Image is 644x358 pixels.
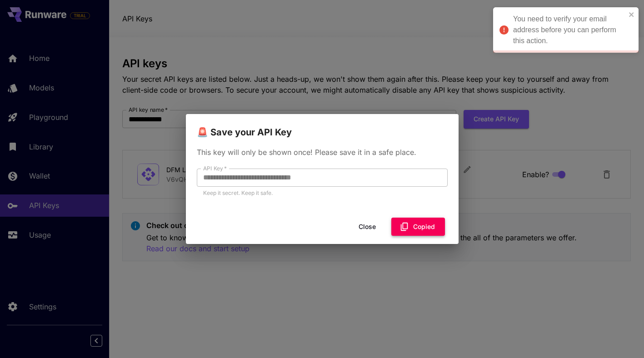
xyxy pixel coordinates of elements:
[197,147,448,158] p: This key will only be shown once! Please save it in a safe place.
[629,11,635,18] button: close
[391,218,445,236] button: Copied
[186,114,459,139] h2: 🚨 Save your API Key
[347,218,388,236] button: Close
[203,164,227,172] label: API Key
[203,189,441,198] p: Keep it secret. Keep it safe.
[513,14,626,46] div: You need to verify your email address before you can perform this action.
